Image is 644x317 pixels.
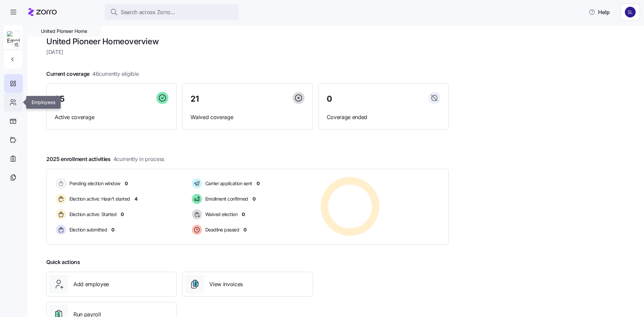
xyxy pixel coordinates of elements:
span: Waived coverage [191,113,304,121]
span: 0 [253,196,256,202]
h1: United Pioneer Home overview [46,36,449,47]
img: Employer logo [7,31,20,45]
span: Pending election window [67,180,120,187]
span: 0 [125,180,128,187]
span: Enrollment confirmed [203,196,248,202]
span: 4 [135,196,138,202]
span: Election active: Hasn't started [67,196,130,202]
button: Search across Zorro... [105,4,239,20]
span: 0 [244,226,247,233]
span: Add employee [73,280,109,288]
span: Current coverage [46,70,139,78]
span: 4 currently in process [113,155,164,163]
span: Coverage ended [327,113,440,121]
span: Search across Zorro... [121,8,175,16]
span: Carrier application sent [203,180,252,187]
span: View invoices [209,280,243,288]
span: Quick actions [46,258,80,266]
span: [DATE] [46,48,449,56]
span: Election active: Started [67,211,116,218]
div: United Pioneer Home [28,25,101,37]
span: 0 [121,211,124,218]
span: Election submitted [67,226,107,233]
span: 46 currently eligible [92,70,139,78]
span: 0 [257,180,260,187]
span: 25 [55,95,64,103]
span: 21 [191,95,199,103]
img: 9541d6806b9e2684641ca7bfe3afc45a [625,7,636,17]
span: Waived election [203,211,238,218]
span: 0 [242,211,245,218]
span: 2025 enrollment activities [46,155,164,163]
span: Deadline passed [203,226,239,233]
span: Active coverage [55,113,168,121]
span: Help [589,8,610,16]
span: 0 [111,226,114,233]
span: 0 [327,95,332,103]
button: Help [583,5,615,19]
